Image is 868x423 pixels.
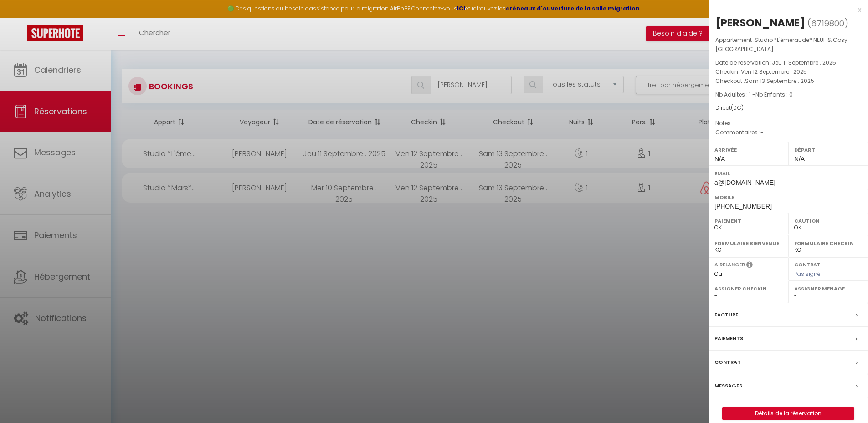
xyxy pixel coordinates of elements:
[715,128,861,137] p: Commentaires :
[772,59,836,66] span: Jeu 11 Septembre . 2025
[714,239,782,248] label: Formulaire Bienvenue
[714,145,782,154] label: Arrivée
[709,5,861,15] div: x
[714,357,741,367] label: Contrat
[734,119,737,127] span: -
[715,91,793,98] span: Nb Adultes : 1 -
[715,36,861,54] p: Appartement :
[715,36,852,53] span: Studio *L'émeraude* NEUF & Cosy - [GEOGRAPHIC_DATA]
[731,104,744,112] span: ( €)
[714,203,772,210] span: [PHONE_NUMBER]
[714,334,743,343] label: Paiements
[714,284,782,293] label: Assigner Checkin
[714,169,862,178] label: Email
[829,382,861,416] iframe: Chat
[746,261,753,271] i: Sélectionner OUI si vous souhaiter envoyer les séquences de messages post-checkout
[794,261,821,267] label: Contrat
[745,77,814,85] span: Sam 13 Septembre . 2025
[794,145,862,154] label: Départ
[794,284,862,293] label: Assigner Menage
[714,381,742,391] label: Messages
[715,67,861,76] p: Checkin :
[741,68,807,76] span: Ven 12 Septembre . 2025
[807,17,848,30] span: ( )
[733,104,737,112] span: 0
[714,155,725,163] span: N/A
[755,91,793,98] span: Nb Enfants : 0
[715,119,861,128] p: Notes :
[7,4,35,31] button: Ouvrir le widget de chat LiveChat
[714,216,782,225] label: Paiement
[811,18,844,29] span: 6719800
[715,58,861,67] p: Date de réservation :
[794,239,862,248] label: Formulaire Checkin
[714,310,738,320] label: Facture
[794,155,805,163] span: N/A
[715,76,861,86] p: Checkout :
[714,261,745,269] label: A relancer
[714,179,776,186] span: a@[DOMAIN_NAME]
[760,128,764,136] span: -
[722,407,854,420] button: Détails de la réservation
[723,408,854,419] a: Détails de la réservation
[794,270,821,278] span: Pas signé
[794,216,862,225] label: Caution
[715,15,805,30] div: [PERSON_NAME]
[714,193,862,202] label: Mobile
[715,104,861,112] div: Direct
